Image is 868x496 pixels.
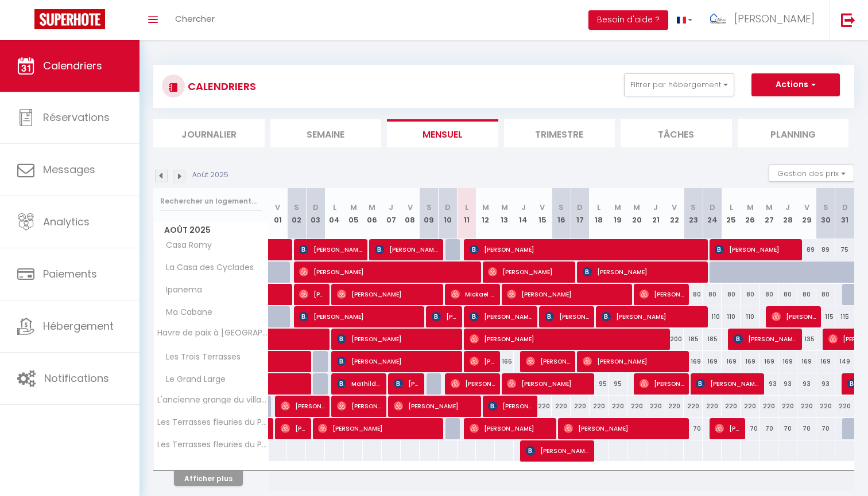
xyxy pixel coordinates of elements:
th: 24 [703,188,722,239]
div: 169 [684,351,703,372]
button: Actions [751,73,840,96]
span: [PERSON_NAME] [281,395,325,417]
div: 80 [703,284,722,305]
div: 220 [665,396,684,417]
button: Gestion des prix [769,165,854,182]
span: La Casa des Cyclades [156,261,257,274]
div: 220 [627,396,646,417]
span: [PERSON_NAME] [507,283,627,305]
span: [PERSON_NAME] [583,350,684,372]
div: 70 [778,418,797,439]
div: 110 [741,306,759,327]
span: [PERSON_NAME] [470,350,495,372]
span: [PERSON_NAME] [526,350,570,372]
span: Notifications [44,371,109,385]
div: 169 [778,351,797,372]
li: Trimestre [504,119,615,147]
th: 04 [325,188,344,239]
span: [PERSON_NAME] [734,11,815,26]
div: 95 [590,373,609,395]
div: 220 [759,396,778,417]
div: 185 [703,329,722,350]
abbr: V [672,202,677,213]
span: [PERSON_NAME] [337,395,381,417]
th: 28 [778,188,797,239]
span: Les Trois Terrasses [156,351,243,364]
span: Analytics [43,214,90,229]
abbr: S [559,202,564,213]
abbr: M [747,202,754,213]
span: [PERSON_NAME] Siarov [545,306,589,327]
span: [PERSON_NAME] [337,350,457,372]
div: 169 [759,351,778,372]
th: 16 [552,188,571,239]
th: 14 [514,188,533,239]
span: Réservations [43,110,110,124]
th: 22 [665,188,684,239]
th: 27 [759,188,778,239]
span: [PERSON_NAME] [715,417,740,439]
span: [PERSON_NAME] [337,283,438,305]
div: 220 [741,396,759,417]
span: Calendriers [43,58,102,73]
abbr: J [653,202,658,213]
abbr: V [540,202,545,213]
abbr: D [313,202,319,213]
img: logout [841,13,855,27]
p: Août 2025 [192,170,228,181]
span: Ipanema [156,284,205,296]
th: 13 [495,188,514,239]
th: 15 [533,188,552,239]
div: 220 [722,396,741,417]
abbr: V [275,202,280,213]
div: 220 [684,396,703,417]
div: 110 [703,306,722,327]
span: [PERSON_NAME] [299,306,419,327]
th: 01 [269,188,288,239]
span: [PERSON_NAME] [375,239,438,260]
span: Les Terrasses fleuries du Port [156,418,270,427]
th: 06 [363,188,382,239]
div: 220 [816,396,835,417]
span: [PERSON_NAME] [337,328,457,350]
div: 200 [665,329,684,350]
abbr: L [333,202,336,213]
div: 70 [797,418,816,439]
span: [PERSON_NAME] [772,306,816,327]
span: [PERSON_NAME] [602,306,703,327]
th: 08 [401,188,420,239]
abbr: M [766,202,773,213]
div: 220 [646,396,665,417]
div: 135 [797,329,816,350]
th: 17 [571,188,590,239]
div: 110 [722,306,741,327]
span: [PERSON_NAME] [394,373,419,395]
th: 21 [646,188,665,239]
span: [PERSON_NAME] [318,417,438,439]
span: L'ancienne grange du village d'[GEOGRAPHIC_DATA] [156,396,270,404]
span: Les Terrasses fleuries du Port [156,440,270,449]
th: 07 [382,188,401,239]
img: Super Booking [34,9,105,29]
span: [PERSON_NAME] [470,239,703,260]
div: 169 [816,351,835,372]
th: 26 [741,188,759,239]
div: 70 [759,418,778,439]
span: [PERSON_NAME] [640,373,684,395]
span: Ma Cabane [156,306,215,319]
div: 70 [816,418,835,439]
div: 93 [778,373,797,395]
abbr: V [804,202,809,213]
span: Hébergement [43,319,114,333]
div: 115 [816,306,835,327]
button: Afficher plus [174,471,243,486]
div: 93 [797,373,816,395]
div: 220 [609,396,627,417]
div: 115 [835,306,854,327]
div: 80 [816,284,835,305]
th: 10 [439,188,458,239]
abbr: J [521,202,526,213]
div: 93 [816,373,835,395]
li: Tâches [621,119,732,147]
abbr: D [577,202,583,213]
